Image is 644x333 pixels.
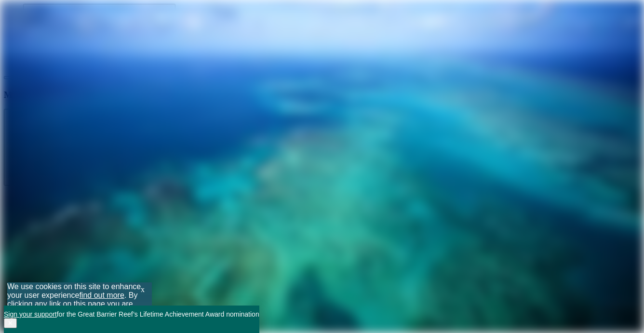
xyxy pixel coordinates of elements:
[4,310,259,318] span: for the Great Barrier Reef’s Lifetime Achievement Award nomination
[4,318,17,328] button: Close
[79,291,124,300] a: find out more
[4,310,57,318] a: Sign your support
[136,280,149,299] a: x
[7,282,152,317] div: We use cookies on this site to enhance your user experience . By clicking any link on this page y...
